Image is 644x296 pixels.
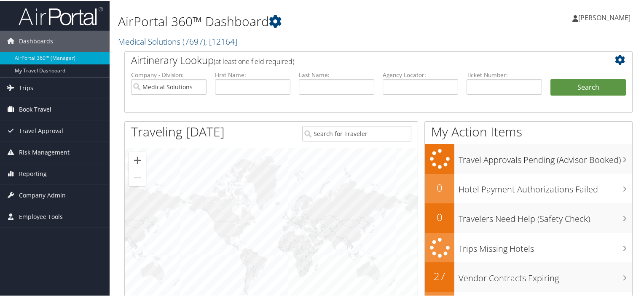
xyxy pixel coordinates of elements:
span: Dashboards [19,30,53,51]
h3: Travelers Need Help (Safety Check) [459,208,632,224]
span: Trips [19,77,33,98]
a: Travel Approvals Pending (Advisor Booked) [425,143,632,173]
h2: 0 [425,209,454,224]
button: Zoom out [129,168,146,185]
a: Medical Solutions [118,35,237,46]
h1: My Action Items [425,122,632,140]
label: First Name: [215,70,290,78]
img: airportal-logo.png [19,5,103,25]
h3: Travel Approvals Pending (Advisor Booked) [459,149,632,165]
button: Search [550,78,626,95]
a: Trips Missing Hotels [425,232,632,262]
a: 0Hotel Payment Authorizations Failed [425,173,632,203]
h1: Traveling [DATE] [131,122,225,140]
label: Last Name: [299,70,374,78]
h2: 27 [425,268,454,283]
h3: Hotel Payment Authorizations Failed [459,179,632,195]
span: Travel Approval [19,120,63,141]
span: Reporting [19,163,47,184]
span: (at least one field required) [214,56,294,65]
label: Agency Locator: [383,70,458,78]
h3: Trips Missing Hotels [459,238,632,254]
label: Ticket Number: [467,70,542,78]
span: Book Travel [19,98,51,119]
span: ( 7697 ) [182,35,205,46]
span: Risk Management [19,141,70,162]
a: 0Travelers Need Help (Safety Check) [425,203,632,232]
span: [PERSON_NAME] [578,12,631,21]
button: Zoom in [129,151,146,168]
h2: 0 [425,180,454,194]
span: , [ 12164 ] [205,35,237,46]
span: Employee Tools [19,205,63,227]
h3: Vendor Contracts Expiring [459,267,632,283]
a: [PERSON_NAME] [572,4,639,29]
span: Company Admin [19,184,66,205]
h2: Airtinerary Lookup [131,52,584,67]
a: 27Vendor Contracts Expiring [425,261,632,291]
label: Company - Division: [131,70,207,78]
input: Search for Traveler [302,125,412,141]
h1: AirPortal 360™ Dashboard [118,12,465,29]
